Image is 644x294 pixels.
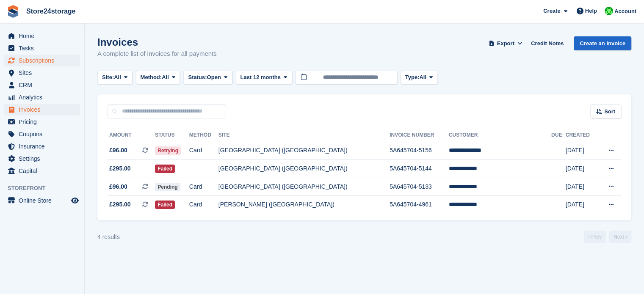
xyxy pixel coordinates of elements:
span: Method: [141,73,162,82]
button: Site: All [97,71,133,85]
span: Tasks [19,42,69,54]
span: £96.00 [109,146,127,155]
th: Status [155,129,189,142]
span: Open [207,73,221,82]
span: £295.00 [109,164,131,173]
button: Status: Open [183,71,232,85]
span: Failed [155,201,175,209]
td: [PERSON_NAME] ([GEOGRAPHIC_DATA]) [218,196,390,214]
span: Failed [155,165,175,173]
button: Type: All [401,71,438,85]
a: menu [4,42,80,54]
a: menu [4,116,80,128]
span: Sort [604,107,615,116]
span: Settings [19,153,69,165]
span: Online Store [19,195,69,206]
button: Method: All [136,71,180,85]
span: Status: [188,73,207,82]
a: menu [4,30,80,42]
td: Card [189,196,218,214]
span: CRM [19,79,69,91]
img: stora-icon-8386f47178a22dfd0bd8f6a31ec36ba5ce8667c1dd55bd0f319d3a0aa187defe.svg [7,5,19,18]
a: menu [4,165,80,177]
button: Export [487,36,524,50]
span: Export [497,39,514,48]
img: Tracy Harper [605,7,613,15]
th: Customer [449,129,551,142]
div: 4 results [97,233,120,242]
span: All [114,73,121,82]
td: 5A645704-5133 [390,178,449,196]
a: menu [4,140,80,152]
a: menu [4,128,80,140]
a: menu [4,153,80,165]
a: Previous [584,231,606,243]
td: [GEOGRAPHIC_DATA] ([GEOGRAPHIC_DATA]) [218,178,390,196]
span: Subscriptions [19,55,69,66]
a: menu [4,104,80,115]
span: Home [19,30,69,42]
td: [DATE] [566,178,598,196]
td: Card [189,178,218,196]
span: Pricing [19,116,69,128]
th: Created [566,129,598,142]
span: Sites [19,67,69,79]
span: Capital [19,165,69,177]
th: Amount [108,129,155,142]
span: All [162,73,169,82]
a: Next [609,231,631,243]
a: Store24storage [23,4,79,18]
span: Type: [405,73,420,82]
td: [GEOGRAPHIC_DATA] ([GEOGRAPHIC_DATA]) [218,142,390,160]
button: Last 12 months [236,71,292,85]
a: Preview store [70,195,80,206]
span: Create [543,7,560,15]
span: Analytics [19,91,69,103]
td: [DATE] [566,196,598,214]
a: menu [4,79,80,91]
span: £96.00 [109,182,127,191]
td: [DATE] [566,160,598,178]
span: Insurance [19,140,69,152]
td: 5A645704-5156 [390,142,449,160]
span: Site: [102,73,114,82]
th: Method [189,129,218,142]
td: [DATE] [566,142,598,160]
th: Due [551,129,566,142]
p: A complete list of invoices for all payments [97,49,217,59]
span: £295.00 [109,200,131,209]
td: 5A645704-4961 [390,196,449,214]
td: 5A645704-5144 [390,160,449,178]
th: Invoice Number [390,129,449,142]
a: menu [4,55,80,66]
a: menu [4,195,80,206]
a: Credit Notes [528,36,567,50]
span: Last 12 months [240,73,281,82]
span: Help [585,7,597,15]
span: All [419,73,426,82]
span: Pending [155,183,180,191]
span: Invoices [19,104,69,115]
span: Retrying [155,146,181,155]
a: menu [4,91,80,103]
span: Storefront [8,184,84,192]
a: Create an Invoice [574,36,631,50]
a: menu [4,67,80,79]
span: Coupons [19,128,69,140]
span: Account [614,7,636,16]
td: Card [189,142,218,160]
th: Site [218,129,390,142]
h1: Invoices [97,36,217,48]
td: [GEOGRAPHIC_DATA] ([GEOGRAPHIC_DATA]) [218,160,390,178]
nav: Page [582,231,633,243]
